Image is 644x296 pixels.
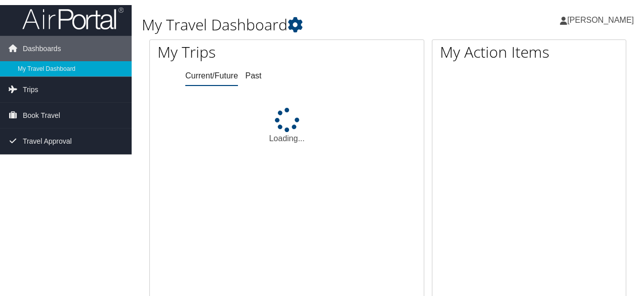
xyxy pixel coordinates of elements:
[157,41,302,63] h1: My Trips
[432,41,626,63] h1: My Action Items
[22,7,124,30] img: airportal-logo.png
[185,71,238,80] a: Current/Future
[567,16,634,24] span: [PERSON_NAME]
[560,5,644,35] a: [PERSON_NAME]
[150,108,424,145] div: Loading...
[23,77,38,102] span: Trips
[23,36,61,61] span: Dashboards
[142,14,470,35] h1: My Travel Dashboard
[246,71,262,80] a: Past
[23,103,60,128] span: Book Travel
[23,129,72,154] span: Travel Approval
